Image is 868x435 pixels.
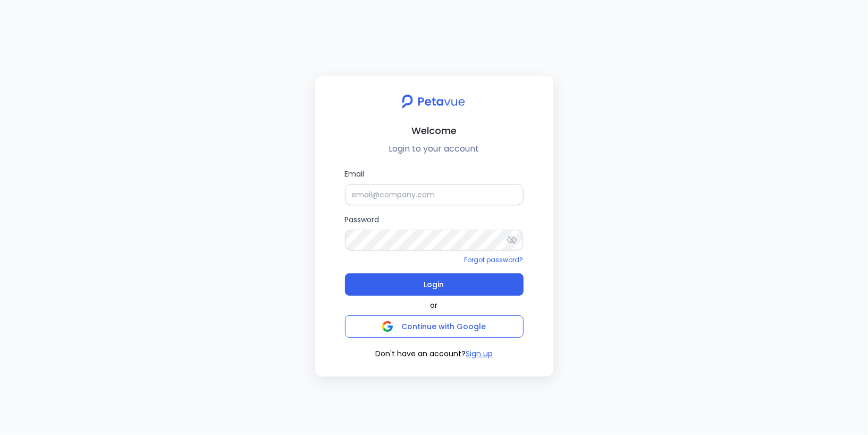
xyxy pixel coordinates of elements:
label: Email [345,168,524,205]
input: Email [345,184,524,205]
span: Continue with Google [401,321,486,332]
input: Password [345,230,524,250]
label: Password [345,214,524,250]
p: Login to your account [324,143,545,155]
h2: Welcome [324,123,545,138]
button: Login [345,273,524,296]
a: Forgot password? [465,255,524,264]
span: Login [424,277,444,292]
button: Continue with Google [345,315,524,338]
span: or [431,300,438,311]
img: petavue logo [395,89,473,114]
button: Sign up [466,348,493,359]
span: Don't have an account? [375,348,466,359]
